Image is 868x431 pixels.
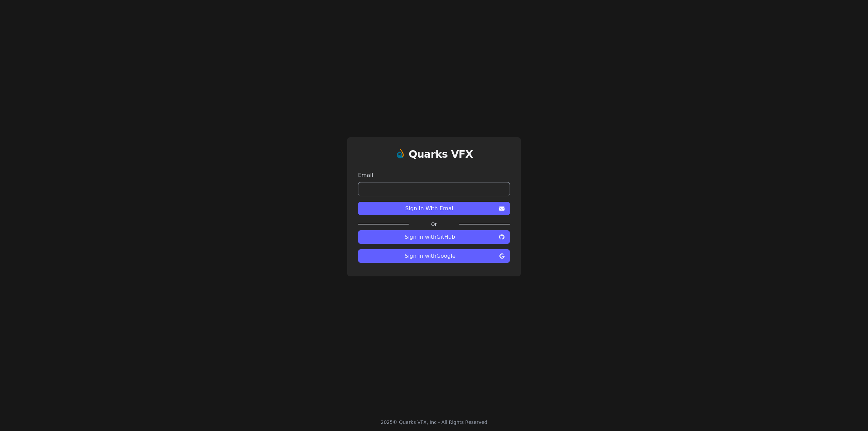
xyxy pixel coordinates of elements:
span: Sign in with GitHub [363,233,496,241]
button: Sign In With Email [358,202,510,215]
span: Sign In With Email [363,204,496,213]
button: Sign in withGoogle [358,249,510,263]
div: 2025 © Quarks VFX, Inc - All Rights Reserved [381,419,488,426]
a: Quarks VFX [409,148,473,166]
span: Sign in with Google [363,252,497,260]
button: Sign in withGitHub [358,230,510,244]
label: Or [409,221,459,228]
label: Email [358,171,510,179]
h1: Quarks VFX [409,148,473,160]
